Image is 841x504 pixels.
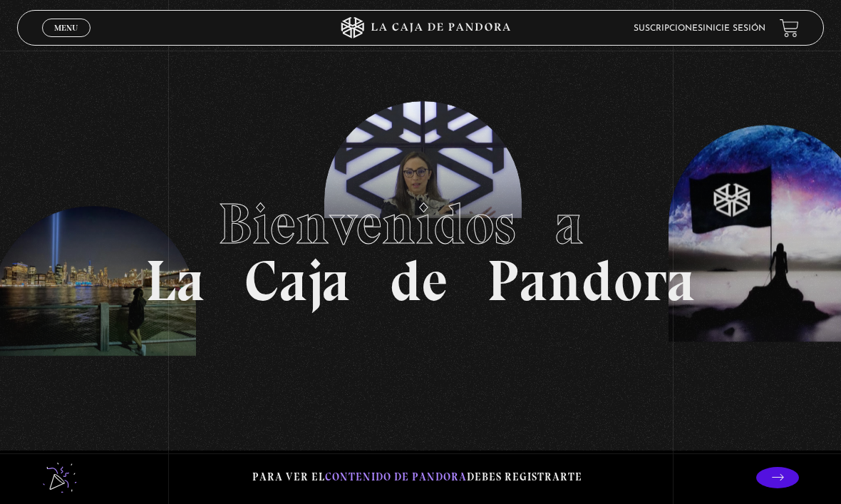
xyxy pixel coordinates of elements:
a: Inicie sesión [703,24,765,33]
a: View your shopping cart [780,19,799,38]
h1: La Caja de Pandora [145,195,696,309]
span: contenido de Pandora [325,470,467,483]
span: Bienvenidos a [218,190,623,258]
span: Menu [54,24,78,32]
a: Suscripciones [634,24,703,33]
p: Para ver el debes registrarte [252,468,582,487]
span: Cerrar [50,36,83,46]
